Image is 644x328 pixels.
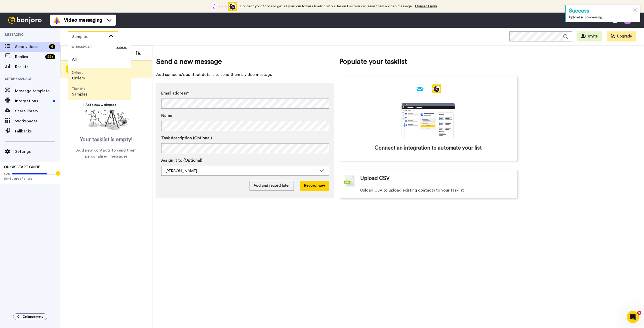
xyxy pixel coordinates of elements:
[375,144,482,152] span: Connect an integration to automate your list
[161,135,329,141] label: Task description (Optional)
[300,181,329,191] button: Record now
[6,17,44,24] img: bj-logo-header-white.svg
[390,84,466,139] div: animation
[56,171,60,176] div: Tooltip anchor
[156,57,334,67] span: Send a new message
[71,45,116,49] span: WORKSPACES
[569,7,637,15] div: Success
[49,44,55,49] div: 6
[15,108,60,114] span: Share library
[360,187,464,193] span: Upload CSV to upload existing contacts to your tasklist
[15,128,60,134] span: Fallbacks
[627,311,639,323] iframe: Intercom live chat
[72,91,87,97] span: Samples
[15,118,60,124] span: Workspaces
[45,54,55,59] div: 99 +
[72,75,85,81] span: Orders
[13,313,47,320] button: Collapse menu
[4,165,40,169] span: QUICK START GUIDE
[64,17,102,24] span: Video messaging
[15,98,51,104] span: Integrations
[607,31,636,41] button: Upgrade
[15,149,60,155] span: Settings
[161,90,329,96] label: Email address*
[161,157,329,163] label: Assign it to (Optional)
[166,168,317,174] div: [PERSON_NAME]
[210,2,237,11] div: animation
[637,311,641,315] span: 6
[339,57,517,67] span: Populate your tasklist
[68,147,145,159] span: Add new contacts to send them personalised messages
[15,88,60,94] span: Message template
[23,315,43,319] span: Collapse menu
[81,92,132,132] img: ready-set-action.png
[250,181,294,191] button: Add and record later
[80,136,133,144] span: Your tasklist is empty!
[360,175,390,182] span: Upload CSV
[344,175,355,187] img: csv-grey.png
[72,34,106,40] span: Samples
[161,113,172,119] span: Name
[15,64,60,70] span: Results
[15,54,43,60] span: Replies
[116,45,127,49] span: View all
[569,15,637,20] div: Upload is processing...
[240,5,413,8] span: Connect your tool and get all your customers loading into a tasklist so you can send them a video...
[72,71,85,75] span: Default
[72,87,87,91] span: Thanking
[4,177,56,181] span: Send yourself a test
[68,100,131,110] button: + Add a new workspace
[4,172,11,176] span: 80%
[415,5,437,8] a: Connect now
[72,57,77,63] span: All
[577,31,602,41] button: Invite
[15,44,47,50] span: Send videos
[53,16,61,24] img: vm-color.svg
[156,72,334,78] span: Add someone's contact details to send them a video message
